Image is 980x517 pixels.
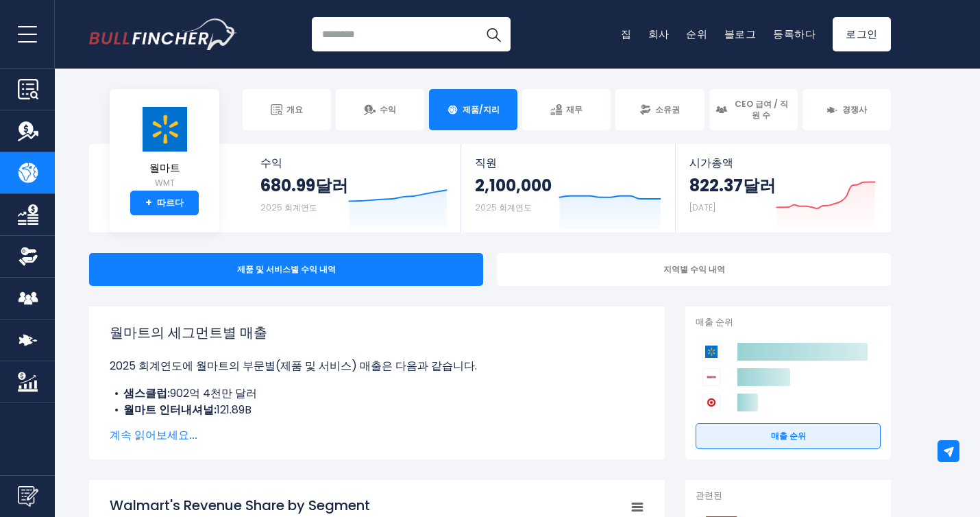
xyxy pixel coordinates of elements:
[110,427,197,443] font: 계속 읽어보세요...
[689,155,733,171] font: 시가총액
[655,104,680,115] font: 소유권
[676,144,890,232] a: 시가총액 822.37달러 [DATE]
[475,155,497,171] font: 직원
[286,104,303,115] font: 개요
[735,98,788,121] font: CEO 급여 / 직원 수
[686,27,708,41] a: 순위
[110,358,477,374] font: 2025 회계연도에 월마트의 부문별(제품 및 서비스) 매출은 다음과 같습니다.
[803,89,891,130] a: 경쟁사
[89,19,237,50] img: 불핀처 로고
[89,19,236,50] a: 홈페이지로 이동
[476,17,511,51] button: 찾다
[243,89,331,130] a: 개요
[696,489,722,502] font: 관련된
[217,402,252,418] font: 121.89B
[842,104,867,115] font: 경쟁사
[702,343,720,361] img: 월마트 경쟁사 로고
[621,27,632,41] a: 집
[689,202,715,213] font: [DATE]
[475,202,532,213] font: 2025 회계연도
[475,174,552,197] font: 2,100,000
[260,174,348,197] font: 680.99달러
[157,196,184,209] font: 따르다
[336,89,424,130] a: 수익
[709,89,798,130] a: CEO 급여 / 직원 수
[130,191,199,215] a: +따르다
[145,195,152,211] font: +
[461,144,674,232] a: 직원 2,100,000 2025 회계연도
[702,394,720,411] img: Target Corporation 경쟁사 로고
[110,323,267,342] font: 월마트의 세그먼트별 매출
[110,496,370,515] tspan: Walmart's Revenue Share by Segment
[18,246,38,267] img: 소유권
[429,89,517,130] a: 제품/지리
[566,104,583,115] font: 재무
[648,27,670,41] a: 회사
[170,385,257,401] font: 902억 4천만 달러
[696,423,881,449] a: 매출 순위
[463,104,500,115] font: 제품/지리
[724,27,757,41] a: 블로그
[123,402,217,418] font: 월마트 인터내셔널:
[846,27,878,41] font: 로그인
[260,202,317,213] font: 2025 회계연도
[260,155,282,171] font: 수익
[702,368,720,386] img: Costco Wholesale Corporation 경쟁사 로고
[771,430,806,442] font: 매출 순위
[689,174,776,197] font: 822.37달러
[237,263,336,275] font: 제품 및 서비스별 수익 내역
[696,315,733,328] font: 매출 순위
[149,160,180,175] font: 월마트
[155,177,175,189] font: WMT
[123,385,170,401] font: 샘스클럽:
[663,263,725,275] font: 지역별 수익 내역
[247,144,461,232] a: 수익 680.99달러 2025 회계연도
[380,104,396,115] font: 수익
[140,106,189,191] a: 월마트 WMT
[833,17,891,51] a: 로그인
[773,27,816,41] a: 등록하다
[522,89,611,130] a: 재무
[615,89,704,130] a: 소유권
